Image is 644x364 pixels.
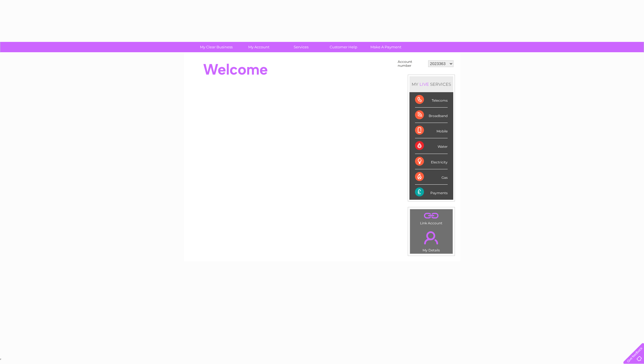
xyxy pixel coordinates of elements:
td: My Details [410,227,453,254]
div: MY SERVICES [409,76,453,92]
div: Telecoms [415,92,448,108]
a: My Account [236,42,282,52]
a: . [411,211,451,220]
td: Link Account [410,209,453,227]
td: Account number [396,58,427,69]
a: . [411,228,451,248]
div: Mobile [415,123,448,138]
a: Services [278,42,324,52]
div: Electricity [415,154,448,169]
div: Water [415,138,448,154]
div: Gas [415,169,448,185]
div: Payments [415,185,448,200]
div: LIVE [418,82,430,87]
a: Customer Help [320,42,366,52]
a: My Clear Business [193,42,239,52]
a: Make A Payment [363,42,409,52]
div: Broadband [415,108,448,123]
